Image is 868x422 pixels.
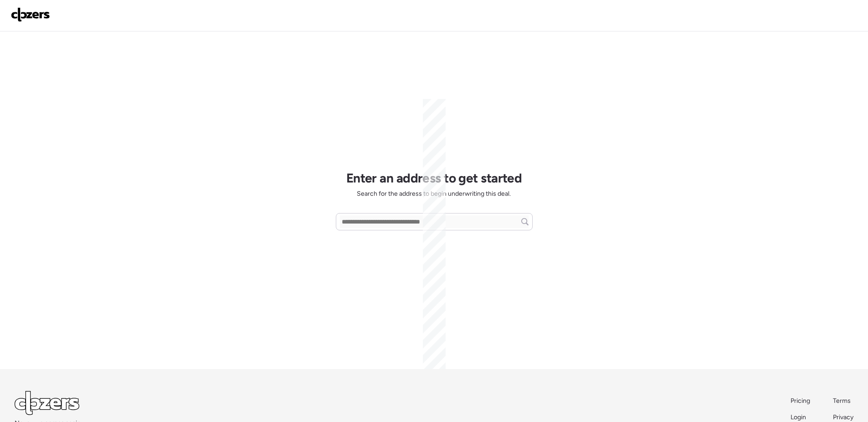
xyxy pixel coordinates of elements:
[833,397,851,405] span: Terms
[791,397,810,405] span: Pricing
[833,413,853,422] a: Privacy
[791,413,806,421] span: Login
[11,7,50,22] img: Logo
[346,170,522,186] h1: Enter an address to get started
[357,189,511,198] span: Search for the address to begin underwriting this deal.
[833,413,853,421] span: Privacy
[791,396,811,406] a: Pricing
[833,396,853,406] a: Terms
[791,413,811,422] a: Login
[15,391,79,415] img: Logo Light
